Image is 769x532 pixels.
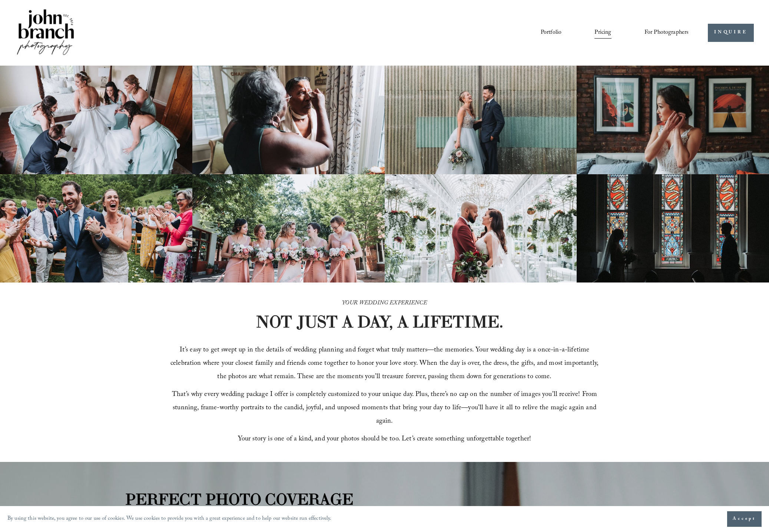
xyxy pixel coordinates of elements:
[238,434,531,445] span: Your story is one of a kind, and your photos should be too. Let’s create something unforgettable ...
[577,66,769,174] img: Bride adjusting earring in front of framed posters on a brick wall.
[256,311,503,332] strong: NOT JUST A DAY, A LIFETIME.
[342,298,427,308] em: YOUR WEDDING EXPERIENCE
[125,489,353,509] strong: PERFECT PHOTO COVERAGE
[727,511,762,527] button: Accept
[172,389,599,427] span: That’s why every wedding package I offer is completely customized to your unique day. Plus, there...
[192,66,385,174] img: Woman applying makeup to another woman near a window with floral curtains and autumn flowers.
[192,174,385,283] img: A bride and four bridesmaids in pink dresses, holding bouquets with pink and white flowers, smili...
[577,174,769,283] img: Silhouettes of a bride and groom facing each other in a church, with colorful stained glass windo...
[733,515,756,523] span: Accept
[7,514,332,525] p: By using this website, you agree to our use of cookies. We use cookies to provide you with a grea...
[644,26,689,39] a: folder dropdown
[594,26,611,39] a: Pricing
[170,345,600,383] span: It’s easy to get swept up in the details of wedding planning and forget what truly matters—the me...
[644,27,689,39] span: For Photographers
[385,66,577,174] img: A bride and groom standing together, laughing, with the bride holding a bouquet in front of a cor...
[541,26,561,39] a: Portfolio
[385,174,577,283] img: Bride and groom standing in an elegant greenhouse with chandeliers and lush greenery.
[16,8,76,58] img: John Branch IV Photography
[708,24,753,42] a: INQUIRE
